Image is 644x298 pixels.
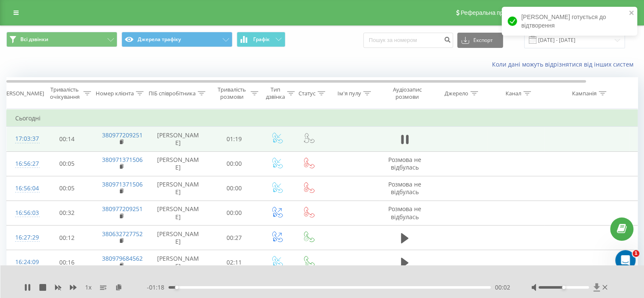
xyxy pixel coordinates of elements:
button: Експорт [457,33,503,48]
a: 380977209251 [102,131,143,139]
td: [PERSON_NAME] [149,201,208,225]
div: Канал [506,90,521,97]
a: 380971371506 [102,180,143,188]
button: Графік [237,32,285,47]
td: [PERSON_NAME] [149,176,208,201]
a: 380632727752 [102,230,143,238]
span: 1 x [85,283,91,292]
td: 00:00 [208,201,261,225]
div: Статус [299,90,315,97]
td: 02:11 [208,250,261,275]
td: 00:32 [41,201,94,225]
div: Номер клієнта [96,90,134,97]
div: Аудіозапис розмови [387,86,428,100]
span: - 01:18 [147,283,169,292]
span: Розмова не відбулась [388,205,421,220]
a: Коли дані можуть відрізнятися вiд інших систем [492,60,638,68]
iframe: Intercom live chat [615,250,636,270]
div: 16:56:27 [15,156,32,172]
div: [PERSON_NAME] [1,90,44,97]
div: Тривалість розмови [215,86,249,100]
div: [PERSON_NAME] готується до відтворення [502,7,637,36]
div: 17:03:37 [15,131,32,147]
div: 16:24:09 [15,254,32,270]
td: 00:00 [208,151,261,176]
td: 00:00 [208,176,261,201]
button: close [629,9,635,17]
button: Джерела трафіку [122,32,232,47]
div: Джерело [445,90,468,97]
td: 00:16 [41,250,94,275]
span: Розмова не відбулась [388,180,421,196]
span: Реферальна програма [461,9,523,16]
div: 16:56:04 [15,180,32,197]
td: 00:05 [41,151,94,176]
td: [PERSON_NAME] [149,226,208,250]
td: [PERSON_NAME] [149,250,208,275]
button: Всі дзвінки [6,32,117,47]
div: Accessibility label [175,286,178,289]
div: 16:56:03 [15,205,32,221]
a: 380977209251 [102,205,143,213]
input: Пошук за номером [363,33,453,48]
a: 380979684562 [102,254,143,262]
span: Графік [253,36,270,42]
td: 00:12 [41,226,94,250]
div: Ім'я пулу [337,90,361,97]
div: Accessibility label [562,286,565,289]
div: Тривалість очікування [48,86,81,100]
a: 380971371506 [102,156,143,164]
td: 00:27 [208,226,261,250]
td: [PERSON_NAME] [149,151,208,176]
span: 1 [633,250,639,257]
td: [PERSON_NAME] [149,127,208,151]
div: Тип дзвінка [266,86,285,100]
td: 01:19 [208,127,261,151]
div: ПІБ співробітника [149,90,196,97]
span: Всі дзвінки [20,36,48,43]
div: 16:27:29 [15,229,32,246]
div: Кампанія [572,90,597,97]
span: Розмова не відбулась [388,156,421,171]
td: 00:14 [41,127,94,151]
span: 00:02 [495,283,510,292]
td: 00:05 [41,176,94,201]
